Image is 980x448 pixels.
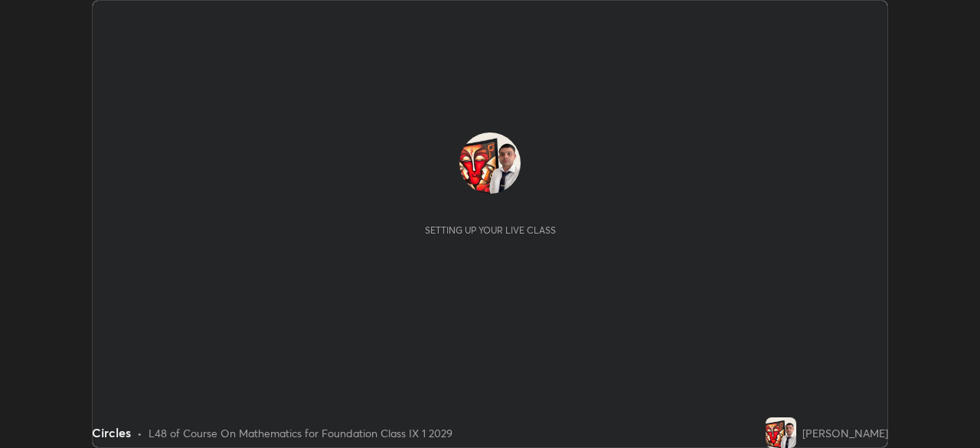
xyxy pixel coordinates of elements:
[137,425,142,441] div: •
[92,423,131,442] div: Circles
[459,132,521,194] img: cc9ebfea3f184d89b2d8a8ac9c918a72.jpg
[425,224,556,236] div: Setting up your live class
[149,425,452,441] div: L48 of Course On Mathematics for Foundation Class IX 1 2029
[766,417,796,448] img: cc9ebfea3f184d89b2d8a8ac9c918a72.jpg
[802,425,888,441] div: [PERSON_NAME]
